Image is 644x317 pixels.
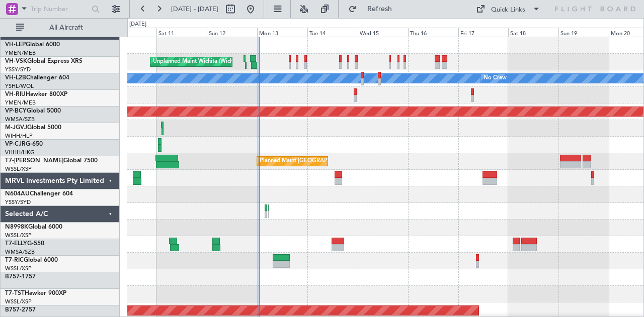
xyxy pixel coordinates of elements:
a: VHHH/HKG [5,149,35,156]
button: Refresh [344,1,404,17]
span: T7-[PERSON_NAME] [5,158,63,164]
a: N604AUChallenger 604 [5,191,73,197]
div: Unplanned Maint Wichita (Wichita Mid-continent) [153,54,278,69]
a: M-JGVJGlobal 5000 [5,125,61,131]
div: Thu 16 [408,28,458,37]
a: VP-BCYGlobal 5000 [5,108,61,114]
span: N604AU [5,191,30,197]
div: No Crew [484,71,507,86]
a: YSSY/SYD [5,66,31,73]
a: VH-RIUHawker 800XP [5,91,67,97]
a: WMSA/SZB [5,248,35,256]
span: VH-VSK [5,58,27,64]
span: T7-ELLY [5,241,27,247]
span: T7-RIC [5,257,24,263]
a: YMEN/MEB [5,99,36,107]
a: YMEN/MEB [5,49,36,57]
a: WSSL/XSP [5,165,32,173]
div: Sat 18 [508,28,558,37]
div: Sun 12 [207,28,257,37]
span: [DATE] - [DATE] [171,5,218,14]
a: VH-L2BChallenger 604 [5,75,69,81]
div: Wed 15 [358,28,408,37]
a: VH-VSKGlobal Express XRS [5,58,83,64]
div: Sun 19 [558,28,609,37]
a: YSHL/WOL [5,82,34,90]
a: T7-[PERSON_NAME]Global 7500 [5,158,98,164]
div: Sat 11 [156,28,207,37]
a: VH-LEPGlobal 6000 [5,42,60,48]
a: T7-RICGlobal 6000 [5,257,58,263]
a: YSSY/SYD [5,198,31,206]
div: Tue 14 [307,28,358,37]
div: Planned Maint [GEOGRAPHIC_DATA] ([GEOGRAPHIC_DATA] Intl) [260,154,428,169]
input: Trip Number [31,2,89,17]
a: B757-1757 [5,274,36,280]
a: T7-ELLYG-550 [5,241,44,247]
div: Quick Links [491,5,525,15]
a: B757-2757 [5,307,36,313]
span: T7-TST [5,290,25,296]
span: VP-CJR [5,141,26,147]
span: B757-1 [5,274,25,280]
a: WMSA/SZB [5,116,35,123]
a: WSSL/XSP [5,232,32,239]
span: N8998K [5,224,28,230]
span: VP-BCY [5,108,27,114]
span: M-JGVJ [5,125,27,131]
div: Fri 17 [458,28,509,37]
span: All Aircraft [26,24,106,31]
a: WSSL/XSP [5,265,32,272]
span: VH-L2B [5,75,26,81]
a: VP-CJRG-650 [5,141,43,147]
button: Quick Links [471,1,545,17]
a: WSSL/XSP [5,298,32,305]
a: N8998KGlobal 6000 [5,224,62,230]
a: T7-TSTHawker 900XP [5,290,66,296]
a: WIHH/HLP [5,132,33,140]
div: Fri 10 [106,28,156,37]
div: [DATE] [129,20,146,29]
span: VH-LEP [5,42,26,48]
span: B757-2 [5,307,25,313]
span: VH-RIU [5,91,26,97]
button: All Aircraft [11,20,109,36]
div: Mon 13 [257,28,307,37]
span: Refresh [359,6,401,13]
